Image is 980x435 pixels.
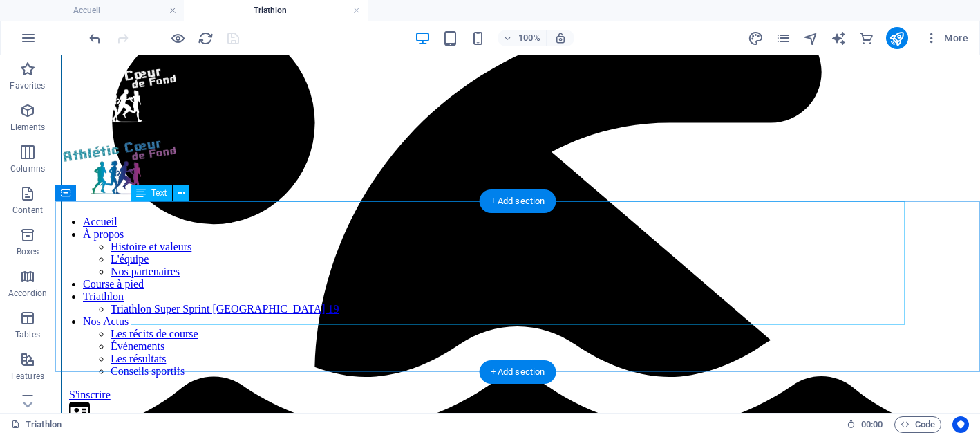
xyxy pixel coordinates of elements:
[901,416,935,433] span: Code
[919,27,974,49] button: More
[861,416,883,433] span: 00 00
[858,30,874,46] i: Commerce
[831,30,847,46] i: AI Writer
[169,30,186,46] button: Click here to leave preview mode and continue editing
[197,30,214,46] button: reload
[10,163,45,174] p: Columns
[925,31,968,45] span: More
[518,30,540,46] h6: 100%
[886,27,908,49] button: publish
[10,122,46,133] p: Elements
[480,189,556,213] div: + Add section
[847,416,883,433] h6: Session time
[184,3,368,18] h4: Triathlon
[480,360,556,384] div: + Add section
[554,32,567,44] i: On resize automatically adjust zoom level to fit chosen device.
[10,80,45,91] p: Favorites
[952,416,969,433] button: Usercentrics
[11,371,44,382] p: Features
[86,30,103,46] button: undo
[748,30,764,46] button: design
[889,30,905,46] i: Publish
[775,30,791,46] i: Pages (Ctrl+Alt+S)
[198,30,214,46] i: Reload page
[151,189,167,197] span: Text
[858,30,875,46] button: commerce
[803,30,819,46] i: Navigator
[15,329,40,340] p: Tables
[831,30,847,46] button: text_generator
[8,288,47,299] p: Accordion
[87,30,103,46] i: Undo: Change text (Ctrl+Z)
[775,30,792,46] button: pages
[11,416,62,433] a: Click to cancel selection. Double-click to open Pages
[894,416,941,433] button: Code
[748,30,764,46] i: Design (Ctrl+Alt+Y)
[498,30,547,46] button: 100%
[803,30,820,46] button: navigator
[12,205,43,216] p: Content
[871,419,873,429] span: :
[17,246,39,257] p: Boxes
